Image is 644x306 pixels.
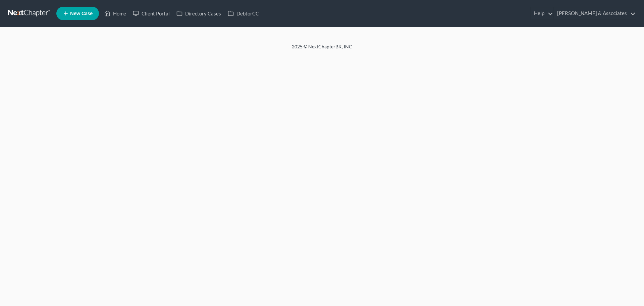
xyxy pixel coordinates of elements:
[531,7,553,19] a: Help
[101,7,129,19] a: Home
[129,7,173,19] a: Client Portal
[56,7,99,20] new-legal-case-button: New Case
[224,7,262,19] a: DebtorCC
[173,7,224,19] a: Directory Cases
[554,7,636,19] a: [PERSON_NAME] & Associates
[131,43,513,55] div: 2025 © NextChapterBK, INC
